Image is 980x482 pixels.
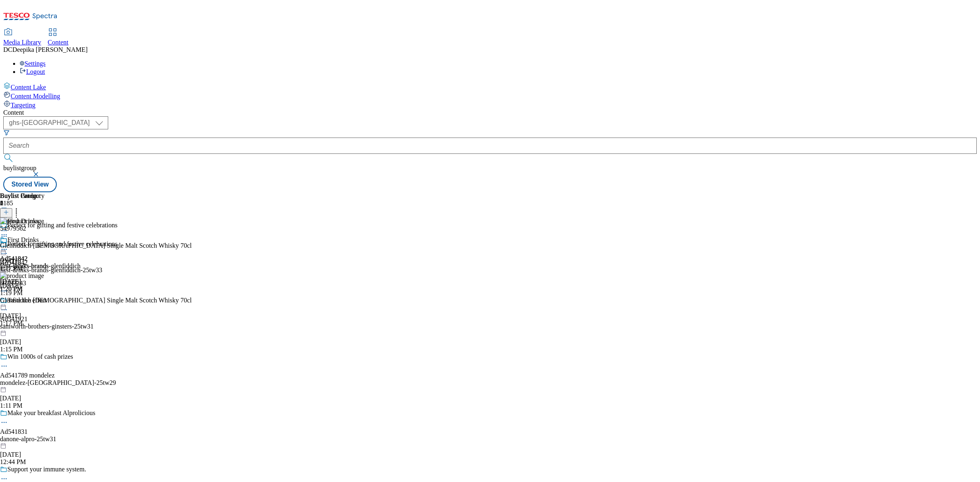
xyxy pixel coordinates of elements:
[11,84,46,91] span: Content Lake
[3,129,10,136] svg: Search Filters
[11,102,36,109] span: Targeting
[48,29,69,46] a: Content
[3,39,41,46] span: Media Library
[3,138,977,154] input: Search
[20,68,45,75] a: Logout
[3,29,41,46] a: Media Library
[3,91,977,100] a: Content Modelling
[20,60,46,67] a: Settings
[3,177,57,192] button: Stored View
[48,39,69,46] span: Content
[12,46,87,53] span: Deepika [PERSON_NAME]
[3,100,977,109] a: Targeting
[7,353,73,360] div: Win 1000s of cash prizes
[3,109,977,116] div: Content
[3,164,36,171] span: buylistgroup
[11,93,60,100] span: Content Modelling
[7,466,86,473] div: Support your immune system.
[3,46,12,53] span: DC
[7,409,96,417] div: Make your breakfast Alprolicious
[3,82,977,91] a: Content Lake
